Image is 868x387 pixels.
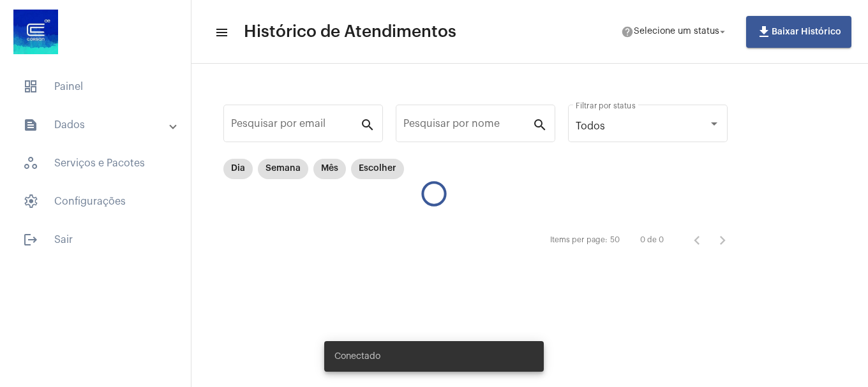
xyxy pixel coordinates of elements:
span: Sair [13,224,178,255]
mat-icon: sidenav icon [23,117,38,133]
input: Pesquisar por nome [403,120,532,132]
mat-icon: arrow_drop_down [717,26,728,38]
span: sidenav icon [23,156,38,171]
button: Página anterior [684,228,710,253]
span: Histórico de Atendimentos [244,22,456,42]
span: Selecione um status [634,27,719,36]
mat-icon: sidenav icon [214,25,227,40]
mat-icon: search [360,117,375,132]
button: Selecione um status [613,19,736,45]
span: Configurações [13,186,178,217]
div: 50 [610,236,620,244]
span: Painel [13,71,178,102]
span: Baixar Histórico [756,27,841,36]
mat-chip: Semana [258,159,308,179]
span: sidenav icon [23,79,38,94]
span: Conectado [334,350,380,363]
img: d4669ae0-8c07-2337-4f67-34b0df7f5ae4.jpeg [10,6,61,57]
button: Baixar Histórico [746,16,851,48]
span: Serviços e Pacotes [13,148,178,179]
mat-icon: search [532,117,548,132]
div: 0 de 0 [640,236,664,244]
button: Próxima página [710,228,735,253]
mat-icon: help [621,26,634,38]
mat-chip: Dia [223,159,253,179]
mat-icon: sidenav icon [23,232,38,247]
mat-chip: Mês [313,159,346,179]
div: Items per page: [550,236,608,244]
mat-icon: file_download [756,24,772,40]
mat-chip: Escolher [351,159,404,179]
mat-panel-title: Dados [23,117,170,133]
input: Pesquisar por email [231,120,360,132]
span: sidenav icon [23,194,38,209]
mat-expansion-panel-header: sidenav iconDados [8,110,191,140]
span: Todos [576,121,605,131]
